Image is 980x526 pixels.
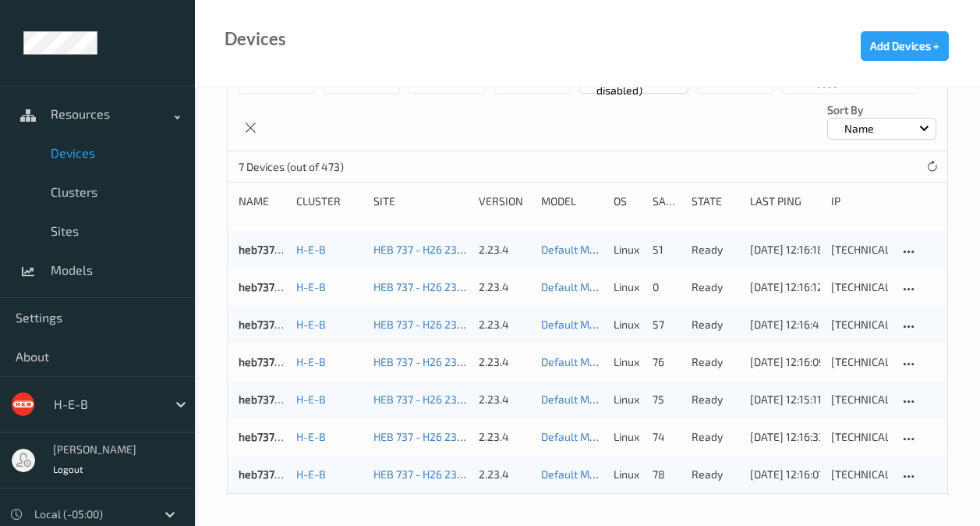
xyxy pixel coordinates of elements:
a: heb737bizedg49 [239,280,320,293]
p: ready [692,242,738,258]
a: Default Model 1.10 [541,393,631,406]
p: linux [614,392,642,407]
button: Add Devices + [861,31,949,61]
a: Default Model 1.10 [541,318,631,331]
div: 51 [653,242,681,258]
p: linux [614,242,642,258]
a: heb737bizedg36 [239,243,320,256]
a: HEB 737 - H26 23rd [373,243,468,256]
p: ready [692,279,738,295]
div: Devices [225,31,286,47]
div: 2.23.4 [479,429,530,445]
div: [TECHNICAL_ID] [831,429,887,445]
div: State [692,194,738,209]
p: ready [692,392,738,407]
a: HEB 737 - H26 23rd [373,355,468,368]
div: Cluster [296,194,363,209]
div: 2.23.4 [479,317,530,332]
a: H-E-B [296,243,326,256]
a: heb737bizedg69 [239,467,320,481]
div: 0 [653,279,681,295]
div: [TECHNICAL_ID] [831,279,887,295]
a: Default Model 1.10 [541,243,631,256]
div: [TECHNICAL_ID] [831,392,887,407]
div: 2.23.4 [479,392,530,407]
div: [DATE] 12:16:18 [750,242,821,258]
div: 74 [653,429,681,445]
a: H-E-B [296,430,326,443]
div: Samples [653,194,681,209]
a: HEB 737 - H26 23rd [373,393,468,406]
p: 7 Devices (out of 473) [239,159,356,175]
div: Site [373,194,468,209]
a: Default Model 1.10 [541,467,631,481]
p: Name [839,121,879,137]
div: 57 [653,317,681,332]
p: linux [614,429,642,445]
p: Sort by [827,102,936,118]
p: ready [692,429,738,445]
div: Model [541,194,603,209]
div: [DATE] 12:16:09 [750,354,821,370]
div: 2.23.4 [479,242,530,258]
div: [DATE] 12:16:12 [750,279,821,295]
div: OS [614,194,642,209]
div: [TECHNICAL_ID] [831,317,887,332]
p: ready [692,354,738,370]
a: H-E-B [296,467,326,481]
a: HEB 737 - H26 23rd [373,430,468,443]
a: heb737bizedg68 [239,430,320,443]
div: ip [831,194,887,209]
p: ready [692,317,738,332]
a: HEB 737 - H26 23rd [373,467,468,481]
a: heb737bizedg52 [239,318,320,331]
div: 75 [653,392,681,407]
div: [TECHNICAL_ID] [831,242,887,258]
a: HEB 737 - H26 23rd [373,280,468,293]
a: H-E-B [296,318,326,331]
a: heb737bizedg54 [239,355,320,368]
p: linux [614,467,642,482]
p: ready [692,467,738,482]
div: [DATE] 12:16:42 [750,317,821,332]
div: Last Ping [750,194,821,209]
p: linux [614,317,642,332]
div: Name [239,194,285,209]
div: [DATE] 12:15:11 [750,392,821,407]
div: 76 [653,354,681,370]
a: H-E-B [296,355,326,368]
p: linux [614,279,642,295]
div: 2.23.4 [479,279,530,295]
a: HEB 737 - H26 23rd [373,318,468,331]
p: linux [614,354,642,370]
div: [TECHNICAL_ID] [831,467,887,482]
div: [TECHNICAL_ID] [831,354,887,370]
a: H-E-B [296,280,326,293]
div: version [479,194,530,209]
div: [DATE] 12:16:33 [750,429,821,445]
div: [DATE] 12:16:01 [750,467,821,482]
div: 2.23.4 [479,354,530,370]
a: heb737bizedg67 [239,393,319,406]
a: Default Model 1.10 [541,280,631,293]
div: 2.23.4 [479,467,530,482]
a: Default Model 1.10 [541,355,631,368]
a: Default Model 1.10 [541,430,631,443]
a: H-E-B [296,393,326,406]
div: 78 [653,467,681,482]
